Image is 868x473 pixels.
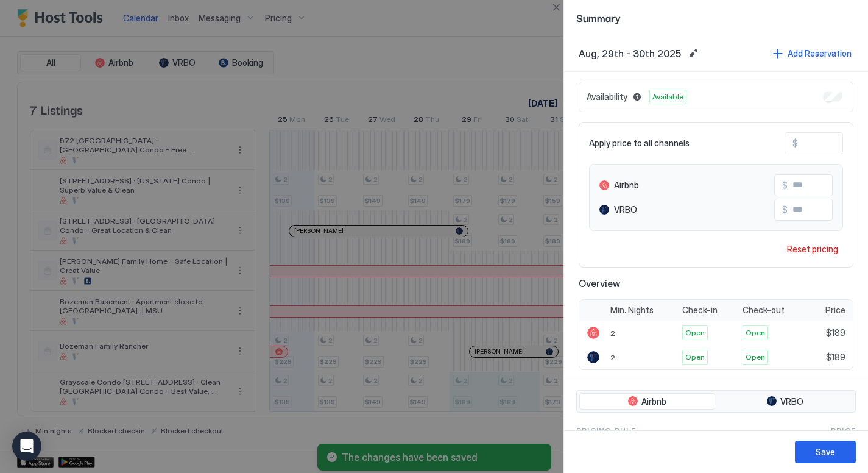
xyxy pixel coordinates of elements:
span: Price [831,425,856,436]
button: Save [795,441,856,463]
span: Check-in [682,305,718,316]
span: Open [746,327,765,338]
span: $ [782,204,788,215]
span: Airbnb [614,180,639,191]
div: Reset pricing [787,243,838,255]
span: Min. Nights [610,305,654,316]
span: Overview [579,277,853,290]
button: VRBO [718,393,853,410]
span: Open [685,327,705,338]
span: Pricing Rule [576,425,636,436]
span: Availability [587,91,627,102]
span: VRBO [614,204,637,215]
span: $ [792,138,798,149]
span: Aug, 29th - 30th 2025 [579,48,681,60]
span: 2 [610,353,615,362]
div: tab-group [576,390,856,413]
button: Add Reservation [771,45,853,62]
button: Reset pricing [782,241,843,257]
button: Airbnb [579,393,715,410]
span: Check-out [743,305,785,316]
span: VRBO [780,396,803,407]
span: Apply price to all channels [589,138,690,149]
button: Edit date range [686,46,700,61]
span: Available [652,91,683,102]
span: Airbnb [641,396,666,407]
div: Open Intercom Messenger [12,432,41,461]
button: Blocked dates override all pricing rules and remain unavailable until manually unblocked [630,90,644,104]
div: Save [816,446,835,458]
span: $189 [826,327,845,338]
span: Open [746,352,765,363]
span: Price [825,305,845,316]
span: Summary [576,10,856,25]
span: Open [685,352,705,363]
span: $ [782,180,788,191]
div: Add Reservation [788,47,852,60]
span: 2 [610,329,615,338]
span: $189 [826,352,845,363]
